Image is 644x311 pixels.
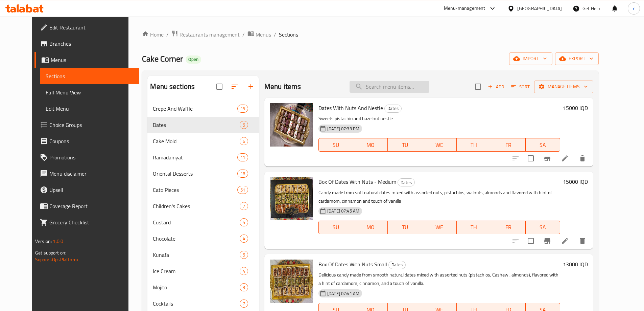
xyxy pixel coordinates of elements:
a: Grocery Checklist [34,214,139,230]
button: TH [457,138,491,152]
span: Cake Mold [153,137,239,145]
button: SU [318,221,353,234]
span: Ice Cream [153,267,239,275]
span: FR [494,140,523,150]
span: 5 [240,122,248,128]
div: Custard5 [147,214,259,230]
span: [DATE] 07:45 AM [325,208,362,214]
span: 19 [238,106,248,112]
a: Menus [34,52,139,68]
a: Coupons [34,133,139,149]
button: Manage items [534,81,593,93]
span: Coverage Report [49,202,134,210]
span: TU [390,140,420,150]
span: SA [528,140,557,150]
span: SU [321,140,351,150]
span: Dates With Nuts And Nestle [318,103,383,113]
span: Edit Menu [46,105,134,113]
div: Cake Mold6 [147,133,259,149]
div: Chocolate4 [147,230,259,247]
button: SU [318,138,353,152]
div: items [240,299,248,308]
button: TH [457,221,491,234]
a: Promotions [34,149,139,165]
span: Open [186,57,201,62]
a: Support.OpsPlatform [35,255,78,264]
li: / [274,30,276,39]
span: Dates [385,105,401,112]
span: TH [459,140,488,150]
div: Ramadaniyat [153,153,237,161]
div: items [240,137,248,145]
img: Dates With Nuts And Nestle [270,103,313,147]
h2: Menu sections [150,82,195,92]
span: Sections [46,72,134,80]
span: 4 [240,268,248,274]
div: [GEOGRAPHIC_DATA] [517,5,562,12]
span: Select all sections [212,80,226,94]
button: MO [353,221,388,234]
span: Cake Corner [142,51,183,66]
div: items [240,121,248,129]
span: Cato Pieces [153,186,237,194]
button: Add [485,82,507,92]
div: items [240,283,248,291]
span: MO [356,140,385,150]
span: 4 [240,236,248,242]
span: Chocolate [153,235,239,243]
nav: breadcrumb [142,30,598,39]
div: Dates [153,121,239,129]
span: Full Menu View [46,88,134,96]
span: Box Of Dates With Nuts Small [318,259,387,269]
span: r [633,5,635,12]
div: items [237,186,248,194]
span: 5 [240,252,248,258]
span: Menus [256,30,271,39]
a: Home [142,30,164,39]
span: 3 [240,284,248,291]
span: [DATE] 07:33 PM [325,126,362,132]
div: items [240,218,248,226]
span: Custard [153,218,239,226]
span: [DATE] 07:41 AM [325,290,362,297]
span: Restaurants management [180,30,240,39]
span: 7 [240,203,248,209]
button: import [509,52,552,65]
span: Coupons [49,137,134,145]
div: Mojito [153,283,239,291]
span: Manage items [540,83,588,91]
span: export [560,54,593,63]
button: SA [526,138,560,152]
a: Edit menu item [561,237,569,245]
div: Children's Cakes7 [147,198,259,214]
span: Sort sections [226,79,243,95]
img: Box Of Dates With Nuts - Medium [270,177,313,220]
p: Sweets pistachio and hazelnut nestle [318,114,560,123]
li: / [166,30,169,39]
a: Choice Groups [34,117,139,133]
a: Restaurants management [171,30,240,39]
div: Crepe And Waffle [153,105,237,113]
div: Dates5 [147,117,259,133]
button: FR [491,138,526,152]
span: Cocktails [153,299,239,308]
div: Open [186,55,201,64]
span: MO [356,222,385,232]
span: Dates [389,261,405,269]
div: Oriental Desserts18 [147,165,259,182]
span: Edit Restaurant [49,23,134,31]
p: Candy made from soft natural dates mixed with assorted nuts, pistachios, walnuts, almonds and fla... [318,188,560,205]
button: delete [574,150,591,166]
button: MO [353,138,388,152]
span: Add [487,83,505,91]
span: Oriental Desserts [153,170,237,178]
div: Kunafa [153,251,239,259]
a: Sections [40,68,139,84]
span: Dates [398,179,414,186]
div: items [237,170,248,178]
div: Cato Pieces51 [147,182,259,198]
